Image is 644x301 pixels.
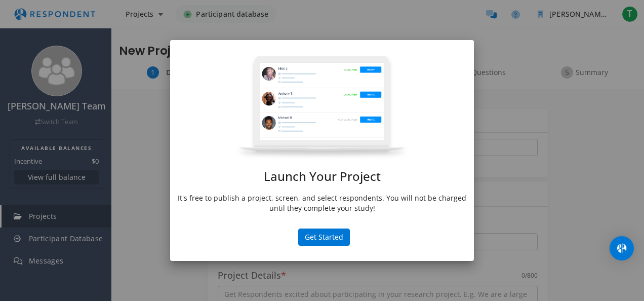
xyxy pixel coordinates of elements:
[610,236,634,260] div: Open Intercom Messenger
[298,229,350,246] button: Get Started
[178,193,466,213] p: It's free to publish a project, screen, and select respondents. You will not be charged until the...
[235,55,409,160] img: project-modal.png
[178,170,466,183] h1: Launch Your Project
[170,40,474,261] md-dialog: Launch Your ...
